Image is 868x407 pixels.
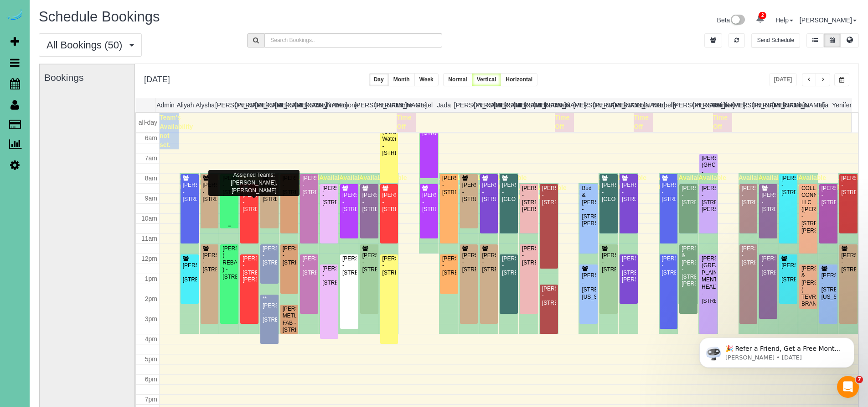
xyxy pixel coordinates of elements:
span: Available time [758,174,786,190]
div: **[PERSON_NAME] - [STREET_ADDRESS] [262,296,277,324]
span: 8am [145,174,157,182]
th: Gretel [414,98,434,112]
div: COLLEGE CONNECTION, LLC ([PERSON_NAME]) - [STREET_ADDRESS][PERSON_NAME] [801,185,816,234]
span: Available time [439,174,467,190]
div: [PERSON_NAME] - [STREET_ADDRESS] [282,245,297,266]
iframe: Intercom notifications message [686,318,868,382]
div: [PERSON_NAME] - [STREET_ADDRESS] [781,262,796,283]
div: [PERSON_NAME] - [STREET_ADDRESS][PERSON_NAME] [522,185,536,213]
button: Week [414,73,439,86]
span: 6pm [145,375,157,383]
th: [PERSON_NAME] [692,98,713,112]
span: Time Off [713,114,728,130]
span: Available time [379,174,407,190]
th: Alysha [195,98,215,112]
a: 2 [751,9,769,29]
button: All Bookings (50) [39,33,142,57]
div: Bud & [PERSON_NAME] - [STREET_ADDRESS][PERSON_NAME] [581,185,596,227]
div: [PERSON_NAME] - [STREET_ADDRESS][US_STATE] [821,272,836,301]
div: [PERSON_NAME] - [STREET_ADDRESS] [821,185,836,206]
th: [PERSON_NAME] [752,98,772,112]
th: Daylin [315,98,335,112]
div: [PERSON_NAME] - [STREET_ADDRESS] [422,192,436,213]
th: [PERSON_NAME] [533,98,553,112]
span: 3pm [145,315,157,322]
div: [PERSON_NAME] - [STREET_ADDRESS] [342,255,356,276]
img: Automaid Logo [5,9,24,22]
span: Team's Availability not set. [160,114,193,148]
span: 4pm [145,335,157,343]
span: Available time [599,174,626,190]
img: New interface [730,15,745,26]
span: 2 [759,12,766,19]
span: 7am [145,154,157,162]
div: [PERSON_NAME] - [STREET_ADDRESS] [382,255,397,276]
div: [PERSON_NAME] - [STREET_ADDRESS] [262,245,277,266]
div: [PERSON_NAME] - [STREET_ADDRESS] [322,265,336,286]
iframe: Intercom live chat [837,376,859,398]
div: Assigned Teams: [PERSON_NAME], [PERSON_NAME] [208,170,300,196]
h3: Bookings [44,72,137,83]
div: [PERSON_NAME] - [STREET_ADDRESS] [202,182,217,203]
h2: [DATE] [144,73,170,85]
span: Available time [698,174,726,190]
div: [PERSON_NAME] - [STREET_ADDRESS] [841,175,856,196]
th: Kasi [553,98,573,112]
span: 2pm [145,295,157,302]
th: [PERSON_NAME] [275,98,295,112]
th: [PERSON_NAME] [374,98,394,112]
span: Available time [499,174,527,190]
span: Available time [838,174,866,190]
th: [PERSON_NAME] [474,98,494,112]
div: [PERSON_NAME] - [STREET_ADDRESS] [741,245,756,266]
div: [PERSON_NAME] - [STREET_ADDRESS] [442,255,456,276]
div: [PERSON_NAME] - [STREET_ADDRESS] [681,185,696,206]
span: 1pm [145,275,157,282]
span: Available time [659,174,687,190]
th: [PERSON_NAME] [593,98,613,112]
div: [PERSON_NAME] - [STREET_ADDRESS] [501,255,516,276]
div: [PERSON_NAME] - [STREET_ADDRESS][PERSON_NAME] [701,185,716,213]
th: Yenifer [832,98,852,112]
input: Search Bookings.. [264,33,442,48]
div: [PERSON_NAME] (GHC) - [STREET_ADDRESS] [701,155,716,183]
div: [PERSON_NAME] - [GEOGRAPHIC_DATA] [501,182,516,203]
th: Jada [434,98,454,112]
span: Available time [579,184,606,201]
span: Available time [359,174,387,190]
span: Available time [519,184,547,201]
div: [PERSON_NAME] - [STREET_ADDRESS] [462,252,476,273]
th: [PERSON_NAME] [235,98,255,112]
span: 12pm [141,255,157,262]
div: [PERSON_NAME] - [GEOGRAPHIC_DATA] [601,182,616,203]
div: [PERSON_NAME] - [STREET_ADDRESS] [182,262,197,283]
div: [PERSON_NAME] - [STREET_ADDRESS] [482,252,496,273]
div: [PERSON_NAME] - [STREET_ADDRESS] [741,185,756,206]
button: Horizontal [501,73,537,86]
div: [PERSON_NAME] - [STREET_ADDRESS] [542,185,556,206]
button: Normal [443,73,472,86]
span: 5pm [145,355,157,363]
th: [PERSON_NAME] [294,98,315,112]
th: Demona [335,98,355,112]
div: [PERSON_NAME] ( REBATH ) - [STREET_ADDRESS] [222,245,237,280]
span: 7 [856,376,863,383]
button: [DATE] [769,73,797,86]
th: [PERSON_NAME] [733,98,753,112]
a: Help [775,16,793,24]
div: [PERSON_NAME] - [STREET_ADDRESS] [781,175,796,196]
span: 7pm [145,396,157,403]
div: [PERSON_NAME] - [STREET_ADDRESS] [462,182,476,203]
div: [PERSON_NAME] - [STREET_ADDRESS] [362,252,377,273]
th: Esme [394,98,414,112]
th: Marbelly [653,98,673,112]
div: [PERSON_NAME] METL-FAB - [STREET_ADDRESS][PERSON_NAME] [282,306,297,341]
th: Lola [633,98,653,112]
th: [PERSON_NAME] [494,98,514,112]
button: Vertical [472,73,501,86]
span: 9am [145,195,157,202]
